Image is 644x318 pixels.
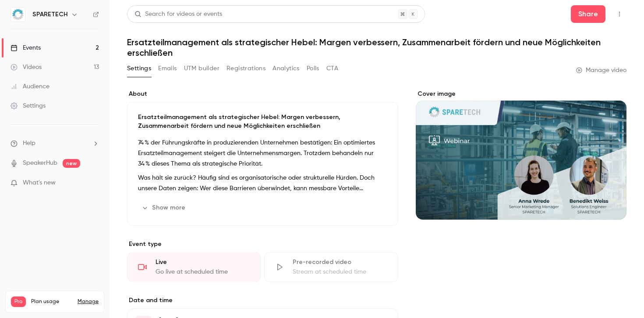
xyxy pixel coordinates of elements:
[127,37,626,58] h1: Ersatzteilmanagement als strategischer Hebel: Margen verbessern, Zusammenarbeit fördern und neue ...
[11,63,42,72] div: Videos
[156,258,250,267] div: Live
[31,298,72,305] span: Plan usage
[11,7,25,22] img: SPARETECH
[78,298,99,305] a: Manage
[127,252,261,282] div: LiveGo live at scheduled time
[23,139,35,148] span: Help
[23,178,56,188] span: What's new
[264,252,398,282] div: Pre-recorded videoStream at scheduled time
[307,61,319,76] button: Polls
[138,201,191,215] button: Show more
[11,43,41,52] div: Events
[11,139,99,148] li: help-dropdown-opener
[127,240,398,249] p: Event type
[416,90,626,220] section: Cover image
[138,173,387,194] p: Was hält sie zurück? Häufig sind es organisatorische oder strukturelle Hürden. Doch unsere Daten ...
[326,61,338,76] button: CTA
[127,61,151,76] button: Settings
[134,10,222,19] div: Search for videos or events
[156,267,250,276] div: Go live at scheduled time
[23,159,57,168] a: SpeakerHub
[138,137,387,169] p: 74 % der Führungskräfte in produzierenden Unternehmen bestätigen: Ein optimiertes Ersatzteilmanag...
[11,296,26,307] span: Pro
[127,296,398,305] label: Date and time
[576,66,626,75] a: Manage video
[184,61,219,76] button: UTM builder
[32,10,67,19] h6: SPARETECH
[158,61,177,76] button: Emails
[88,179,99,187] iframe: Noticeable Trigger
[226,61,265,76] button: Registrations
[11,82,50,91] div: Audience
[293,258,387,267] div: Pre-recorded video
[416,90,626,98] label: Cover image
[138,113,387,130] p: Ersatzteilmanagement als strategischer Hebel: Margen verbessern, Zusammenarbeit fördern und neue ...
[293,267,387,276] div: Stream at scheduled time
[11,101,46,110] div: Settings
[272,61,300,76] button: Analytics
[571,5,605,23] button: Share
[127,90,398,98] label: About
[63,159,80,168] span: new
